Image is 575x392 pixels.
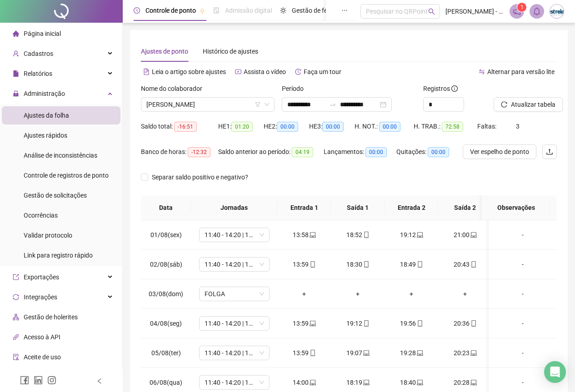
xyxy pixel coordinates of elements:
span: mobile [309,350,316,356]
span: Gestão de férias [292,7,338,14]
span: 11:40 - 14:20 | 14:40 - 18:00 [205,228,264,242]
th: Entrada 2 [385,195,438,220]
div: Banco de horas: [141,147,218,157]
span: laptop [362,350,370,356]
span: mobile [416,320,423,327]
span: laptop [416,350,423,356]
span: 11:40 - 14:20 | 14:40 - 18:00 [205,376,264,389]
span: linkedin [34,376,43,385]
span: ellipsis [341,7,348,14]
div: 13:59 [285,348,324,358]
th: Jornadas [191,195,277,220]
span: filter [255,102,260,107]
span: Controle de registros de ponto [24,172,109,179]
span: file-done [213,7,220,14]
div: 20:43 [445,259,485,269]
span: Ver espelho de ponto [470,147,529,157]
div: - [496,377,550,387]
span: -16:51 [174,122,197,132]
span: 06/08(qua) [150,379,182,386]
span: Atualizar tabela [511,99,555,109]
span: Ocorrências [24,212,58,219]
div: 19:56 [392,318,431,328]
span: Faça um tour [304,68,341,75]
th: Saída 1 [331,195,385,220]
button: Ver espelho de ponto [463,144,536,159]
th: Data [141,195,191,220]
div: - [496,230,550,240]
div: + [338,289,377,299]
span: clock-circle [134,7,140,14]
span: 11:40 - 14:20 | 14:40 - 18:00 [205,317,264,330]
div: HE 3: [309,121,355,132]
img: 4435 [550,5,564,18]
span: Validar protocolo [24,232,72,239]
div: 13:59 [285,318,324,328]
span: Leia o artigo sobre ajustes [152,68,226,75]
span: file-text [143,69,150,75]
div: - [496,259,550,269]
span: to [329,101,336,108]
span: Assista o vídeo [244,68,286,75]
div: Open Intercom Messenger [544,361,566,383]
span: history [295,69,301,75]
span: Ajustes rápidos [24,132,67,139]
button: Atualizar tabela [494,97,563,112]
th: Entrada 1 [277,195,331,220]
span: mobile [416,261,423,268]
span: Registros [423,84,458,94]
span: Aceite de uso [24,353,61,361]
span: apartment [13,314,19,320]
span: Cadastros [24,50,53,57]
div: Saldo total: [141,121,218,132]
span: FOLGA [205,287,264,301]
div: 13:58 [285,230,324,240]
span: 3 [516,123,520,130]
div: 19:28 [392,348,431,358]
div: - [496,289,550,299]
th: Saída 2 [438,195,492,220]
span: 11:40 - 14:20 | 14:40 - 18:00 [205,258,264,271]
span: 00:00 [277,122,298,132]
span: mobile [470,320,477,327]
span: Página inicial [24,30,61,37]
span: 05/08(ter) [151,349,181,357]
span: Observações [489,203,543,213]
span: -12:32 [188,147,210,157]
div: 20:23 [445,348,485,358]
span: reload [501,101,507,108]
span: file [13,70,19,77]
span: Exportações [24,273,59,281]
span: pushpin [200,8,205,14]
div: 19:12 [392,230,431,240]
span: mobile [309,261,316,268]
div: 20:36 [445,318,485,328]
span: 04/08(seg) [150,320,182,327]
span: Histórico de ajustes [203,48,258,55]
span: bell [533,7,541,15]
span: instagram [47,376,56,385]
span: export [13,274,19,280]
span: laptop [309,320,316,327]
span: down [264,102,270,107]
div: 14:00 [285,377,324,387]
span: 00:00 [379,122,400,132]
div: 18:52 [338,230,377,240]
label: Período [282,84,310,94]
span: upload [546,148,553,155]
span: Gestão de solicitações [24,192,87,199]
label: Nome do colaborador [141,84,208,94]
span: user-add [13,50,19,57]
span: youtube [235,69,241,75]
span: 1 [520,4,524,10]
span: 72:58 [442,122,463,132]
span: search [428,8,435,15]
span: 00:00 [428,147,449,157]
div: + [392,289,431,299]
div: H. TRAB.: [414,121,477,132]
div: + [285,289,324,299]
div: 13:59 [285,259,324,269]
span: api [13,334,19,340]
span: 03/08(dom) [149,290,183,298]
span: 00:00 [365,147,387,157]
